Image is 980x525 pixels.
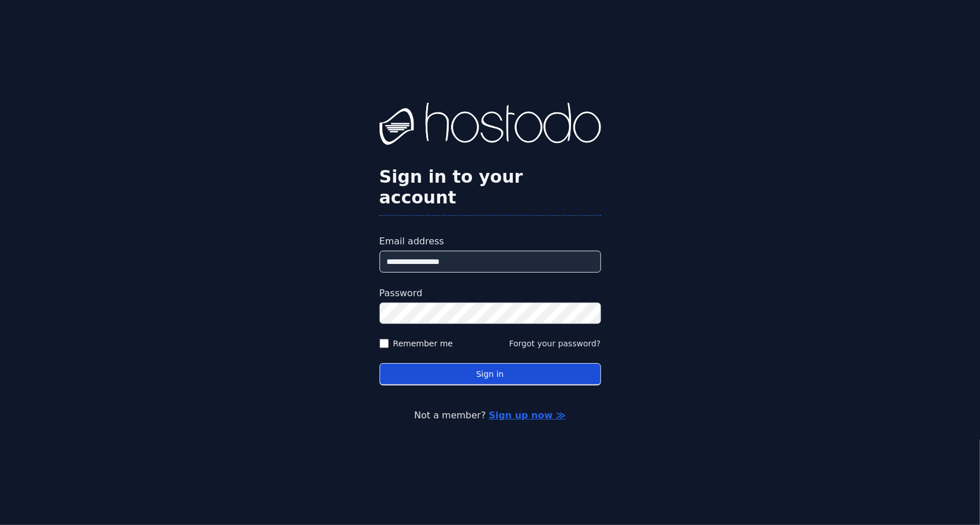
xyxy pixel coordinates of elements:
[393,338,453,349] label: Remember me
[55,409,925,422] p: Not a member?
[509,338,601,349] button: Forgot your password?
[380,167,601,208] h2: Sign in to your account
[380,286,601,300] label: Password
[489,410,565,421] a: Sign up now ≫
[380,103,601,149] img: Hostodo
[380,363,601,386] button: Sign in
[380,235,601,248] label: Email address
